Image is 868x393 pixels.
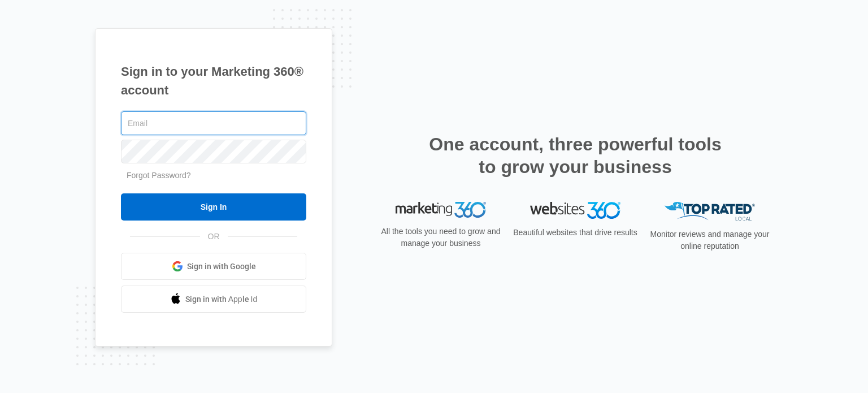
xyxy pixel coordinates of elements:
img: Marketing 360 [396,202,486,218]
p: All the tools you need to grow and manage your business [377,226,504,249]
p: Monitor reviews and manage your online reputation [646,228,773,252]
h2: One account, three powerful tools to grow your business [426,133,725,178]
img: Websites 360 [530,202,620,218]
p: Beautiful websites that drive results [512,227,639,239]
a: Sign in with Apple Id [121,286,306,313]
h1: Sign in to your Marketing 360® account [121,62,306,100]
input: Sign In [121,193,306,221]
span: Sign in with Google [187,261,256,273]
span: OR [200,231,228,243]
a: Forgot Password? [127,171,191,180]
a: Sign in with Google [121,253,306,280]
img: Top Rated Local [665,202,755,221]
input: Email [121,111,306,135]
span: Sign in with Apple Id [185,293,258,305]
